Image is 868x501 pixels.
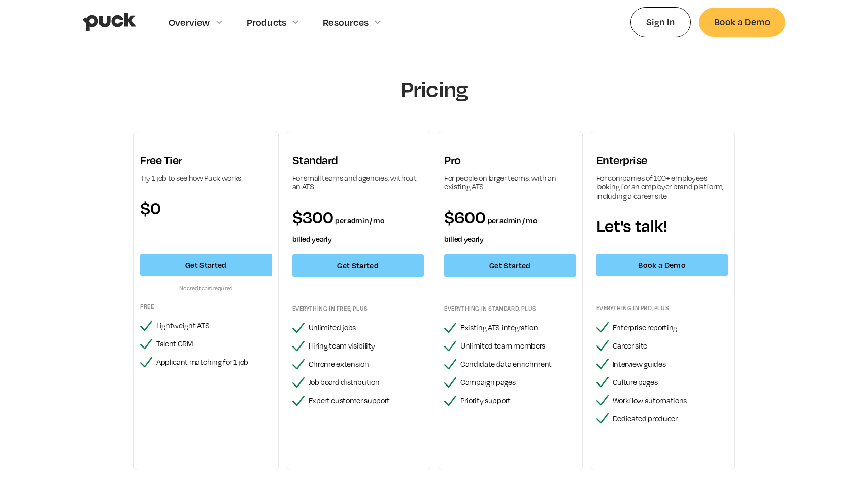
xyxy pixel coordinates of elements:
[309,396,424,405] div: Expert customer support
[596,304,728,312] div: Everything in pro, plus
[156,358,272,367] div: Applicant matching for 1 job
[460,360,576,369] div: Candidate data enrichment
[156,321,272,330] div: Lightweight ATS
[269,75,599,102] h1: Pricing
[292,208,424,244] div: $300
[444,153,576,168] h3: Pro
[596,174,728,201] div: For companies of 100+ employees looking for an employer brand platform, including a career site
[292,216,385,243] span: per admin / mo billed yearly
[460,378,576,387] div: Campaign pages
[460,396,576,405] div: Priority support
[613,378,728,387] div: Culture pages
[140,199,272,217] div: $0
[156,339,272,349] div: Talent CRM
[247,17,287,28] div: Products
[292,174,424,191] div: For small teams and agencies, without an ATS
[460,323,576,332] div: Existing ATS integration
[460,341,576,351] div: Unlimited team members
[444,208,576,244] div: $600
[140,254,272,276] a: Get Started
[613,414,728,423] div: Dedicated producer
[699,8,785,36] a: Book a Demo
[613,360,728,369] div: Interview guides
[140,302,272,311] div: Free
[444,304,576,313] div: Everything in standard, plus
[140,284,272,292] div: No credit card required
[140,174,272,183] div: Try 1 job to see how Puck works
[596,216,728,235] div: Let's talk!
[309,323,424,332] div: Unlimited jobs
[323,17,369,28] div: Resources
[292,304,424,313] div: Everything in FREE, plus
[596,254,728,276] a: Book a Demo
[140,153,272,168] h3: Free Tier
[292,254,424,277] a: Get Started
[309,378,424,387] div: Job board distribution
[596,153,728,168] h3: Enterprise
[444,174,576,191] div: For people on larger teams, with an existing ATS
[444,254,576,277] a: Get Started
[444,216,537,243] span: per admin / mo billed yearly
[613,341,728,351] div: Career site
[613,323,728,332] div: Enterprise reporting
[630,7,691,37] a: Sign In
[169,17,210,28] div: Overview
[613,396,728,405] div: Workflow automations
[292,153,424,168] h3: Standard
[309,341,424,351] div: Hiring team visibility
[309,360,424,369] div: Chrome extension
